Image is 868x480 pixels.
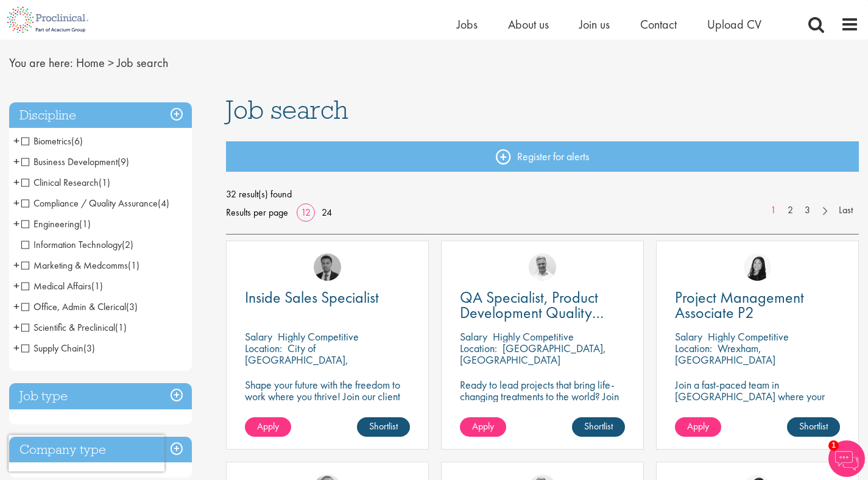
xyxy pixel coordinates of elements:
span: + [13,194,19,212]
span: Information Technology [21,238,133,251]
span: Compliance / Quality Assurance [21,197,158,210]
p: [GEOGRAPHIC_DATA], [GEOGRAPHIC_DATA] [460,341,606,367]
span: QA Specialist, Product Development Quality (PDQ) [460,287,604,338]
p: Highly Competitive [708,330,789,344]
span: Salary [460,330,487,344]
span: Engineering [21,217,91,230]
span: + [13,339,19,357]
a: Shortlist [357,417,410,437]
a: Apply [245,417,291,437]
p: Ready to lead projects that bring life-changing treatments to the world? Join our client at the f... [460,379,625,437]
span: Jobs [457,16,478,32]
span: Office, Admin & Clerical [21,300,138,313]
span: (1) [128,259,139,272]
a: breadcrumb link [76,55,105,71]
span: (1) [99,176,110,189]
span: Scientific & Preclinical [21,321,115,334]
span: Job search [226,93,348,126]
img: Numhom Sudsok [744,253,771,281]
a: Apply [460,417,506,437]
a: Join us [579,16,610,32]
span: 32 result(s) found [226,185,859,203]
span: Results per page [226,203,288,222]
span: Inside Sales Specialist [245,287,379,308]
span: Salary [675,330,702,344]
span: Apply [257,420,279,432]
a: About us [508,16,549,32]
span: + [13,318,19,336]
span: Business Development [21,155,118,168]
span: Business Development [21,155,129,168]
span: Biometrics [21,135,83,147]
span: Supply Chain [21,342,95,355]
span: (1) [115,321,127,334]
h3: Job type [9,383,192,409]
span: Location: [460,341,497,355]
span: Marketing & Medcomms [21,259,128,272]
a: 1 [764,203,782,217]
p: Shape your future with the freedom to work where you thrive! Join our client in this fully remote... [245,379,410,425]
a: 3 [799,203,816,217]
span: + [13,297,19,316]
a: Project Management Associate P2 [675,290,840,320]
span: Clinical Research [21,176,99,189]
span: (1) [91,280,103,292]
span: Biometrics [21,135,71,147]
span: 1 [828,440,839,451]
p: Highly Competitive [278,330,359,344]
img: Joshua Bye [529,253,556,281]
a: 12 [297,206,315,219]
p: City of [GEOGRAPHIC_DATA], [GEOGRAPHIC_DATA] [245,341,348,378]
span: + [13,132,19,150]
span: > [108,55,114,71]
span: + [13,277,19,295]
span: + [13,214,19,233]
span: Clinical Research [21,176,110,189]
span: Job search [117,55,168,71]
span: (3) [126,300,138,313]
span: Apply [687,420,709,432]
span: Office, Admin & Clerical [21,300,126,313]
span: Salary [245,330,272,344]
a: QA Specialist, Product Development Quality (PDQ) [460,290,625,320]
a: Register for alerts [226,141,859,172]
a: Apply [675,417,721,437]
span: Information Technology [21,238,122,251]
span: (4) [158,197,169,210]
span: + [13,256,19,274]
img: Carl Gbolade [314,253,341,281]
a: Inside Sales Specialist [245,290,410,305]
p: Join a fast-paced team in [GEOGRAPHIC_DATA] where your project skills and scientific savvy drive ... [675,379,840,437]
span: Marketing & Medcomms [21,259,139,272]
span: Supply Chain [21,342,83,355]
h3: Discipline [9,102,192,129]
p: Wrexham, [GEOGRAPHIC_DATA] [675,341,775,367]
span: Engineering [21,217,79,230]
span: + [13,152,19,171]
span: (6) [71,135,83,147]
span: (2) [122,238,133,251]
span: (9) [118,155,129,168]
iframe: reCAPTCHA [9,435,164,471]
span: + [13,173,19,191]
span: Scientific & Preclinical [21,321,127,334]
span: (1) [79,217,91,230]
span: Location: [245,341,282,355]
img: Chatbot [828,440,865,477]
a: Upload CV [707,16,761,32]
span: Apply [472,420,494,432]
a: Shortlist [572,417,625,437]
a: Contact [640,16,677,32]
span: You are here: [9,55,73,71]
span: Medical Affairs [21,280,103,292]
p: Highly Competitive [493,330,574,344]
